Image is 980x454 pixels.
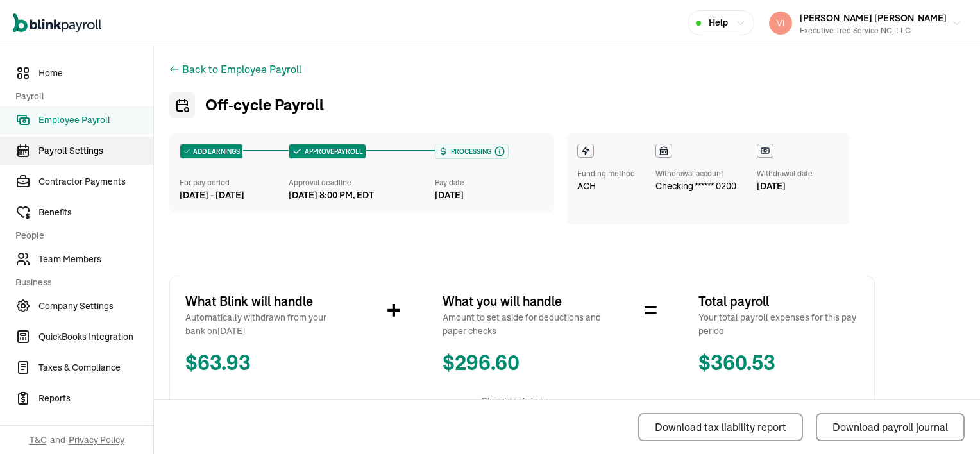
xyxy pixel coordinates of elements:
span: T&C [30,433,47,446]
div: Withdrawal account [655,168,736,180]
span: Employee Payroll [38,113,153,127]
div: For pay period [180,177,289,189]
h1: Off‑cycle Payroll [169,92,875,118]
div: Download payroll journal [832,419,948,435]
span: Amount to set aside for deductions and paper checks [443,311,603,338]
span: Total payroll [698,292,859,311]
div: Withdrawal date [757,168,813,180]
span: Reports [38,392,153,405]
span: People [15,229,146,242]
span: Benefits [38,206,153,219]
span: Payroll Settings [38,144,153,158]
span: Taxes & Compliance [38,361,153,374]
span: Contractor Payments [38,175,153,189]
div: Pay date [435,177,544,189]
span: Show breakdown [482,394,550,408]
span: What you will handle [443,292,603,311]
span: Processing [448,147,491,156]
button: Download payroll journal [816,413,965,441]
span: $ 360.53 [698,348,859,379]
span: What Blink will handle [185,292,346,311]
button: Download tax liability report [638,413,803,441]
span: = [644,292,657,330]
div: Approval deadline [289,177,429,189]
div: [DATE] [757,180,813,193]
span: Payroll [15,90,146,103]
span: APPROVE PAYROLL [302,147,363,156]
div: [DATE] - [DATE] [180,189,289,202]
span: Home [38,67,153,80]
div: ADD EARNINGS [180,144,242,158]
div: Download tax liability report [655,419,786,435]
span: QuickBooks Integration [38,330,153,344]
div: Executive Tree Service NC, LLC [800,25,947,37]
button: Back to Employee Payroll [182,62,301,77]
span: ACH [577,180,596,193]
button: Help [688,10,754,35]
span: Automatically withdrawn from your bank on [DATE] [185,311,346,338]
span: $ 63.93 [185,348,346,379]
iframe: Chat Widget [916,392,980,454]
span: [PERSON_NAME] [PERSON_NAME] [800,12,947,24]
div: [DATE] 8:00 PM, EDT [289,189,374,202]
span: Your total payroll expenses for this pay period [698,311,859,338]
span: Help [709,16,728,29]
button: [PERSON_NAME] [PERSON_NAME]Executive Tree Service NC, LLC [764,7,967,39]
nav: Global [13,4,101,42]
div: [DATE] [435,189,544,202]
span: Privacy Policy [69,433,124,446]
span: + [387,292,401,330]
span: Business [15,276,146,289]
div: Funding method [577,168,635,180]
span: $ 296.60 [443,348,603,379]
span: Company Settings [38,299,153,313]
span: Team Members [38,253,153,266]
